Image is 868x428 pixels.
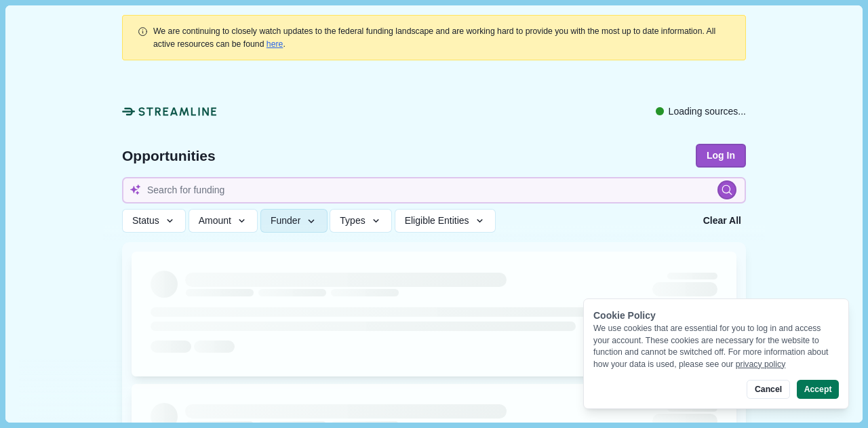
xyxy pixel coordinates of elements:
[340,215,365,227] span: Types
[395,209,496,233] button: Eligible Entities
[199,215,231,227] span: Amount
[736,359,786,369] a: privacy policy
[189,209,258,233] button: Amount
[122,149,216,163] span: Opportunities
[267,39,283,49] a: here
[669,104,746,119] span: Loading sources...
[747,380,789,399] button: Cancel
[132,215,159,227] span: Status
[696,144,746,168] button: Log In
[797,380,839,399] button: Accept
[122,209,186,233] button: Status
[698,209,746,233] button: Clear All
[405,215,469,227] span: Eligible Entities
[260,209,328,233] button: Funder
[330,209,392,233] button: Types
[153,25,731,50] div: .
[593,323,839,370] div: We use cookies that are essential for you to log in and access your account. These cookies are ne...
[593,310,656,321] span: Cookie Policy
[122,177,746,203] input: Search for funding
[153,26,715,48] span: We are continuing to closely watch updates to the federal funding landscape and are working hard ...
[271,215,300,227] span: Funder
